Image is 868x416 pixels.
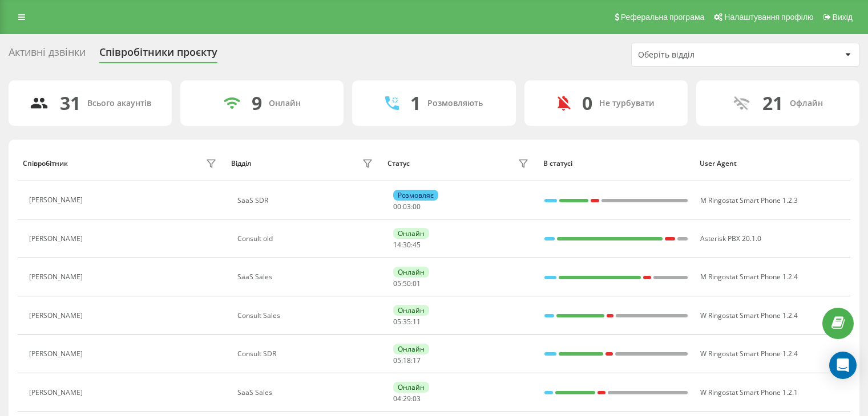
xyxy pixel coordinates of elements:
span: 04 [393,394,401,403]
div: Онлайн [393,267,429,278]
div: 31 [60,92,80,114]
div: 1 [410,92,421,114]
div: [PERSON_NAME] [29,273,86,281]
span: 50 [403,279,411,288]
span: 03 [403,202,411,211]
span: 05 [393,279,401,288]
div: : : [393,318,421,326]
div: Оберіть відділ [638,50,774,60]
div: SaaS Sales [237,389,376,397]
span: Реферальна програма [621,13,705,22]
div: SaaS SDR [237,197,376,205]
div: Відділ [231,160,251,168]
div: : : [393,357,421,365]
span: Налаштування профілю [724,13,813,22]
span: 00 [393,202,401,211]
div: : : [393,395,421,403]
div: Consult Sales [237,312,376,320]
span: W Ringostat Smart Phone 1.2.1 [700,388,798,397]
span: 30 [403,240,411,250]
div: [PERSON_NAME] [29,235,86,243]
div: Онлайн [393,228,429,239]
span: W Ringostat Smart Phone 1.2.4 [700,349,798,358]
div: [PERSON_NAME] [29,350,86,358]
span: 05 [393,317,401,327]
span: 00 [413,202,421,211]
div: Онлайн [269,99,301,108]
div: Розмовляє [393,190,438,201]
span: 29 [403,394,411,403]
span: 01 [413,279,421,288]
div: Співробітник [23,160,68,168]
span: 03 [413,394,421,403]
div: User Agent [700,160,845,168]
div: Open Intercom Messenger [829,352,857,379]
span: 18 [403,356,411,365]
div: : : [393,203,421,211]
div: Всього акаунтів [87,99,151,108]
div: Не турбувати [599,99,655,108]
span: M Ringostat Smart Phone 1.2.3 [700,195,798,205]
div: [PERSON_NAME] [29,196,86,204]
div: [PERSON_NAME] [29,389,86,397]
div: Співробітники проєкту [99,46,217,64]
div: Consult old [237,235,376,243]
span: 17 [413,356,421,365]
div: SaaS Sales [237,273,376,281]
div: Consult SDR [237,350,376,358]
div: Активні дзвінки [9,46,86,64]
span: 11 [413,317,421,327]
div: Офлайн [790,99,823,108]
span: M Ringostat Smart Phone 1.2.4 [700,272,798,282]
span: 45 [413,240,421,250]
div: 9 [252,92,262,114]
div: 21 [762,92,783,114]
div: Розмовляють [427,99,483,108]
div: В статусі [543,160,689,168]
div: : : [393,241,421,249]
div: [PERSON_NAME] [29,312,86,320]
div: Статус [387,160,410,168]
span: 35 [403,317,411,327]
div: Онлайн [393,344,429,354]
div: Онлайн [393,305,429,316]
span: Asterisk PBX 20.1.0 [700,234,761,243]
div: 0 [582,92,592,114]
div: : : [393,280,421,288]
span: Вихід [833,13,853,22]
span: 05 [393,356,401,365]
span: 14 [393,240,401,250]
div: Онлайн [393,382,429,393]
span: W Ringostat Smart Phone 1.2.4 [700,311,798,320]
